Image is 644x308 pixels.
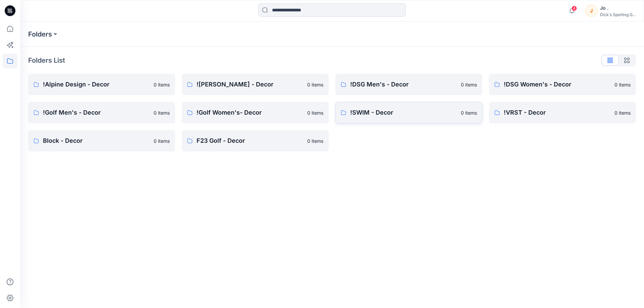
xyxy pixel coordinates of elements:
p: 0 items [154,81,170,88]
a: !VRST - Decor0 items [489,102,636,123]
p: 0 items [154,109,170,116]
div: J [585,5,597,17]
a: !DSG Men's - Decor0 items [335,74,482,95]
p: !Alpine Design - Decor [43,80,150,89]
p: Folders List [28,55,65,65]
a: ![PERSON_NAME] - Decor0 items [182,74,329,95]
a: !DSG Women's - Decor0 items [489,74,636,95]
a: Block - Decor0 items [28,130,175,151]
a: !Golf Men's - Decor0 items [28,102,175,123]
p: 0 items [154,137,170,144]
div: Dick's Sporting G... [600,12,636,17]
a: !Golf Women's- Decor0 items [182,102,329,123]
a: !Alpine Design - Decor0 items [28,74,175,95]
p: 0 items [461,109,477,116]
p: F23 Golf - Decor [197,136,303,145]
p: 0 items [307,81,323,88]
p: 0 items [461,81,477,88]
p: ![PERSON_NAME] - Decor [197,80,303,89]
p: !DSG Women's - Decor [504,80,610,89]
p: !Golf Men's - Decor [43,108,150,117]
p: 0 items [307,137,323,144]
p: !Golf Women's- Decor [197,108,303,117]
p: 0 items [614,81,631,88]
a: Folders [28,29,52,39]
p: !DSG Men's - Decor [350,80,457,89]
a: !SWIM - Decor0 items [335,102,482,123]
p: !SWIM - Decor [350,108,457,117]
p: !VRST - Decor [504,108,610,117]
div: Jo . [600,4,636,12]
p: Block - Decor [43,136,150,145]
p: 0 items [614,109,631,116]
span: 4 [572,6,577,11]
a: F23 Golf - Decor0 items [182,130,329,151]
p: 0 items [307,109,323,116]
